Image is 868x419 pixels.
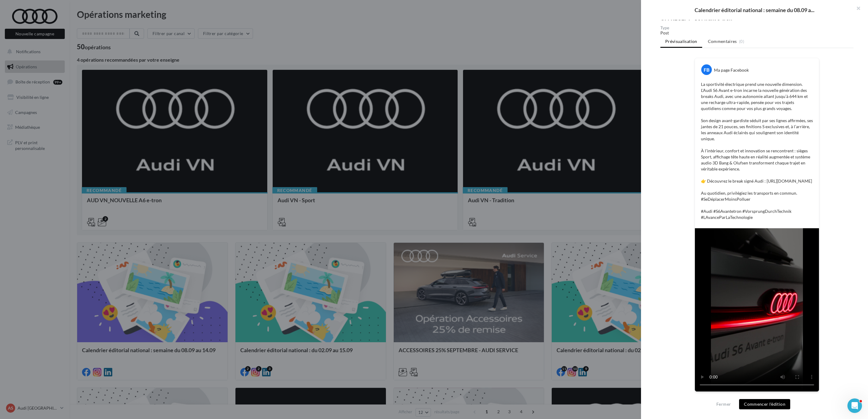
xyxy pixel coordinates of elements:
div: Post [660,30,853,36]
div: Type [660,26,853,30]
button: Fermer [714,401,733,408]
button: Commencer l'édition [739,399,790,409]
p: La sportivité électrique prend une nouvelle dimension. L'Audi S6 Avant e-tron incarne la nouvelle... [701,81,813,220]
iframe: Intercom live chat [847,398,862,413]
span: Commentaires [708,38,737,44]
div: Ma page Facebook [714,67,749,73]
div: OFFRE SEPT - S6 Avant e-tron [660,15,755,21]
span: Calendrier éditorial national : semaine du 08.09 a... [695,7,814,13]
div: FB [701,64,712,75]
div: La prévisualisation est non-contractuelle [695,392,819,400]
span: (0) [739,39,744,44]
